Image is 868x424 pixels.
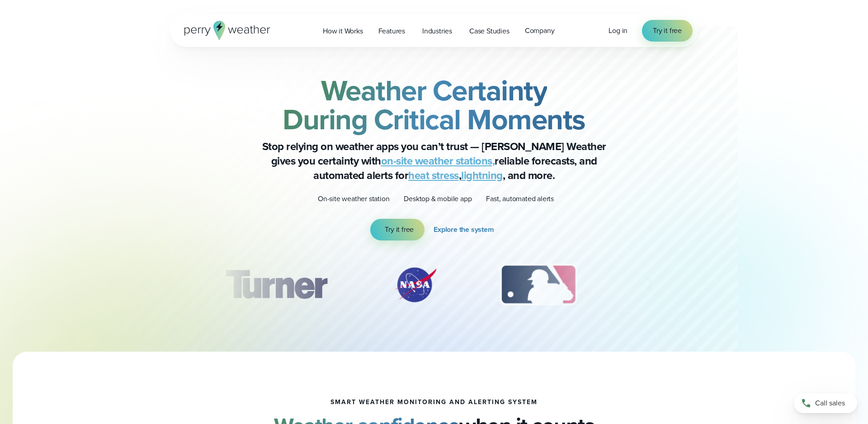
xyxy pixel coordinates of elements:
a: Call sales [794,393,857,413]
img: Turner-Construction_1.svg [212,262,340,307]
span: Call sales [815,398,845,409]
p: Desktop & mobile app [404,193,472,204]
div: 1 of 12 [212,262,340,307]
a: Try it free [642,20,693,42]
strong: Weather Certainty During Critical Moments [283,69,585,141]
span: Company [525,25,555,36]
span: Case Studies [469,26,509,37]
span: How it Works [323,26,363,37]
a: Explore the system [434,219,497,240]
a: heat stress [408,167,459,184]
p: Fast, automated alerts [486,193,554,204]
p: On-site weather station [318,193,389,204]
span: Explore the system [434,224,494,235]
img: PGA.svg [630,262,702,307]
img: NASA.svg [384,262,447,307]
a: Try it free [370,219,425,240]
a: on-site weather stations, [381,153,495,169]
a: Log in [609,25,627,36]
h1: smart weather monitoring and alerting system [330,399,538,406]
span: Industries [422,26,452,37]
p: Stop relying on weather apps you can’t trust — [PERSON_NAME] Weather gives you certainty with rel... [253,139,615,183]
span: Try it free [653,25,682,36]
span: Log in [609,25,627,36]
img: MLB.svg [491,262,586,307]
a: How it Works [315,22,371,40]
div: slideshow [215,262,653,312]
span: Try it free [385,224,414,235]
div: 2 of 12 [384,262,447,307]
a: lightning [461,167,503,184]
div: 4 of 12 [630,262,702,307]
a: Case Studies [462,22,517,40]
div: 3 of 12 [491,262,586,307]
span: Features [378,26,405,37]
